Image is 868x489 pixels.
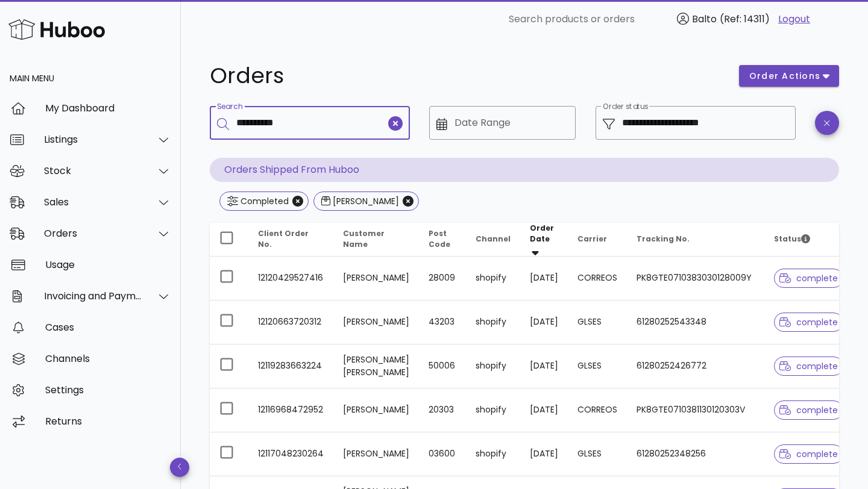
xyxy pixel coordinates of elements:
[466,388,520,432] td: shopify
[45,384,171,396] div: Settings
[419,388,466,432] td: 20303
[248,257,333,301] td: 12120429527416
[568,257,627,301] td: CORREOS
[333,344,419,388] td: [PERSON_NAME] [PERSON_NAME]
[210,158,839,182] p: Orders Shipped From Huboo
[248,388,333,432] td: 12116968472952
[520,344,568,388] td: [DATE]
[779,362,838,370] span: complete
[330,195,399,207] div: [PERSON_NAME]
[45,322,171,333] div: Cases
[333,432,419,476] td: [PERSON_NAME]
[45,353,171,364] div: Channels
[720,12,770,26] span: (Ref: 14311)
[779,450,838,458] span: complete
[779,274,838,282] span: complete
[739,65,839,87] button: order actions
[466,344,520,388] td: shopify
[258,228,309,249] span: Client Order No.
[627,257,764,301] td: PK8GTE0710383030128009Y
[292,196,303,207] button: Close
[779,318,838,326] span: complete
[603,102,648,111] label: Order status
[466,301,520,344] td: shopify
[45,416,171,427] div: Returns
[217,102,242,111] label: Search
[248,432,333,476] td: 12117048230264
[568,344,627,388] td: GLSES
[8,16,105,42] img: Huboo Logo
[568,223,627,257] th: Carrier
[692,12,717,26] span: Balto
[333,257,419,301] td: [PERSON_NAME]
[429,228,450,249] span: Post Code
[419,432,466,476] td: 03600
[333,223,419,257] th: Customer Name
[343,228,385,249] span: Customer Name
[749,70,821,83] span: order actions
[627,388,764,432] td: PK8GTE0710381130120303V
[627,432,764,476] td: 61280252348256
[520,223,568,257] th: Order Date: Sorted descending. Activate to remove sorting.
[238,195,289,207] div: Completed
[45,259,171,270] div: Usage
[466,223,520,257] th: Channel
[466,432,520,476] td: shopify
[476,234,511,244] span: Channel
[577,234,607,244] span: Carrier
[333,388,419,432] td: [PERSON_NAME]
[520,432,568,476] td: [DATE]
[333,301,419,344] td: [PERSON_NAME]
[520,301,568,344] td: [DATE]
[44,165,142,176] div: Stock
[419,223,466,257] th: Post Code
[637,234,690,244] span: Tracking No.
[419,257,466,301] td: 28009
[44,134,142,145] div: Listings
[419,301,466,344] td: 43203
[779,406,838,414] span: complete
[44,290,142,302] div: Invoicing and Payments
[520,388,568,432] td: [DATE]
[774,234,810,244] span: Status
[627,344,764,388] td: 61280252426772
[627,301,764,344] td: 61280252543348
[403,196,414,207] button: Close
[530,223,554,244] span: Order Date
[248,223,333,257] th: Client Order No.
[44,196,142,208] div: Sales
[248,344,333,388] td: 12119283663224
[210,65,725,87] h1: Orders
[568,388,627,432] td: CORREOS
[627,223,764,257] th: Tracking No.
[520,257,568,301] td: [DATE]
[466,257,520,301] td: shopify
[45,102,171,114] div: My Dashboard
[764,223,853,257] th: Status
[568,432,627,476] td: GLSES
[248,301,333,344] td: 12120663720312
[419,344,466,388] td: 50006
[44,228,142,239] div: Orders
[568,301,627,344] td: GLSES
[778,12,810,26] a: Logout
[388,116,403,131] button: clear icon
